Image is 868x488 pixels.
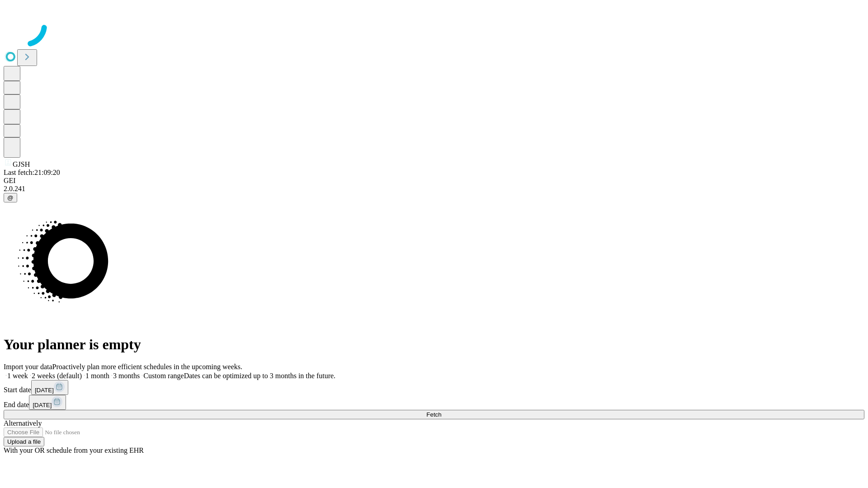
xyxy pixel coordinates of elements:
[52,363,242,371] span: Proactively plan more efficient schedules in the upcoming weeks.
[4,336,864,353] h1: Your planner is empty
[4,437,44,446] button: Upload a file
[4,193,17,202] button: @
[184,372,335,380] span: Dates can be optimized up to 3 months in the future.
[113,372,140,380] span: 3 months
[4,395,864,410] div: End date
[85,372,109,380] span: 1 month
[4,363,52,371] span: Import your data
[33,402,52,408] span: [DATE]
[143,372,184,380] span: Custom range
[29,395,66,410] button: [DATE]
[4,446,144,454] span: With your OR schedule from your existing EHR
[4,410,864,419] button: Fetch
[13,160,30,168] span: GJSH
[4,419,42,427] span: Alternatively
[426,411,441,418] span: Fetch
[4,169,60,176] span: Last fetch: 21:09:20
[7,372,28,380] span: 1 week
[35,387,54,394] span: [DATE]
[4,380,864,395] div: Start date
[4,185,864,193] div: 2.0.241
[4,177,864,185] div: GEI
[32,372,82,380] span: 2 weeks (default)
[31,380,68,395] button: [DATE]
[7,194,14,201] span: @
